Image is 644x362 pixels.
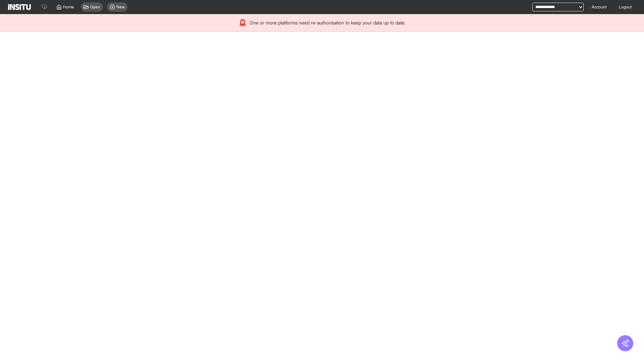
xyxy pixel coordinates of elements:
[8,4,31,10] img: Logo
[63,4,74,10] span: Home
[116,4,125,10] span: New
[90,4,100,10] span: Open
[238,18,247,27] div: 🚨
[250,19,406,26] span: One or more platforms need re-authorisation to keep your data up to date.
